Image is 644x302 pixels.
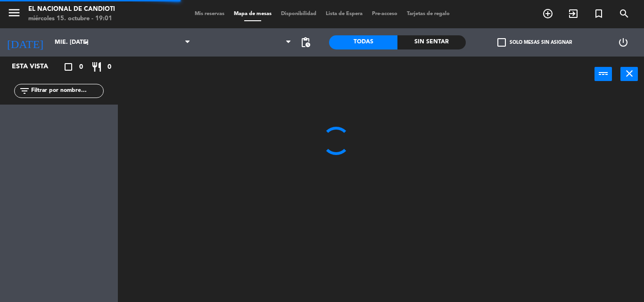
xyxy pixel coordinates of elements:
span: Mapa de mesas [229,11,276,16]
label: Solo mesas sin asignar [497,38,572,47]
i: power_settings_new [618,37,629,48]
span: Tarjetas de regalo [402,11,454,16]
i: arrow_drop_down [81,37,92,48]
button: close [620,67,638,81]
div: Esta vista [5,61,68,73]
span: check_box_outline_blank [497,38,506,47]
i: restaurant [91,61,102,73]
i: filter_list [19,85,30,97]
i: search [619,8,630,19]
span: Pre-acceso [367,11,402,16]
div: miércoles 15. octubre - 19:01 [28,14,115,24]
i: add_circle_outline [542,8,553,19]
i: turned_in_not [593,8,604,19]
div: Todas [329,35,397,49]
span: 0 [79,62,83,73]
span: pending_actions [300,37,311,48]
span: 0 [107,62,111,73]
i: menu [7,6,21,20]
i: crop_square [63,61,74,73]
span: Disponibilidad [276,11,321,16]
button: power_input [594,67,612,81]
i: exit_to_app [568,8,579,19]
div: Sin sentar [397,35,466,49]
i: power_input [598,68,609,79]
button: menu [7,6,21,23]
input: Filtrar por nombre... [30,86,103,96]
span: Lista de Espera [321,11,367,16]
i: close [624,68,635,79]
span: Mis reservas [190,11,229,16]
div: El Nacional de Candioti [28,5,115,14]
